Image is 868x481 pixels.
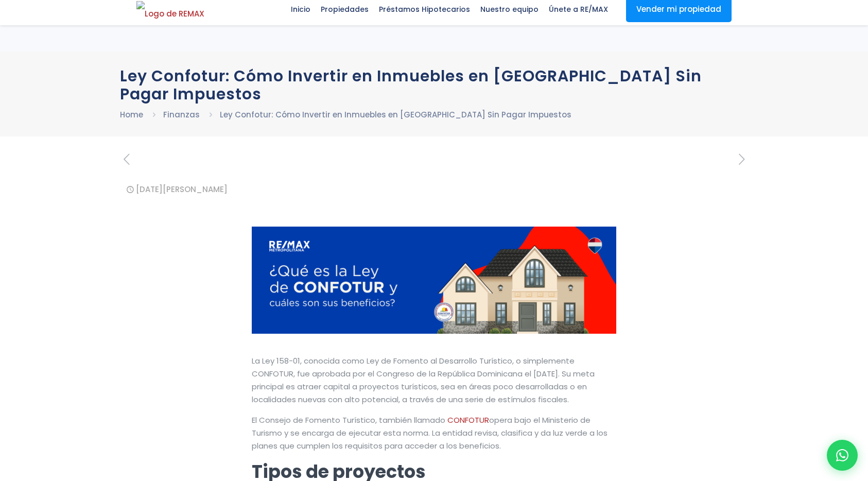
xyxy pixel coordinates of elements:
img: Gráfico de una propiedad en venta exenta de impuestos por ley confotur [252,227,617,334]
h1: Ley Confotur: Cómo Invertir en Inmuebles en [GEOGRAPHIC_DATA] Sin Pagar Impuestos [120,67,748,103]
i: next post [735,150,748,168]
a: next post [735,152,748,167]
time: [DATE][PERSON_NAME] [136,184,228,195]
i: previous post [120,150,133,168]
span: Inicio [286,2,316,17]
span: opera bajo el Ministerio de Turismo y se encarga de ejecutar esta norma. La entidad revisa, clasi... [252,415,607,451]
a: CONFOTUR [445,415,489,425]
img: Logo de REMAX [136,1,204,19]
span: El Consejo de Fomento Turístico, también llamado [252,415,445,425]
span: Nuestro equipo [475,2,544,17]
a: Finanzas [163,109,200,120]
li: Ley Confotur: Cómo Invertir en Inmuebles en [GEOGRAPHIC_DATA] Sin Pagar Impuestos [220,108,571,121]
span: CONFOTUR [447,415,489,425]
span: Únete a RE/MAX [544,2,613,17]
a: previous post [120,152,133,167]
span: Propiedades [316,2,374,17]
span: La Ley 158-01, conocida como Ley de Fomento al Desarrollo Turístico, o simplemente CONFOTUR, fue ... [252,355,595,405]
a: Home [120,109,143,120]
span: Préstamos Hipotecarios [374,2,475,17]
